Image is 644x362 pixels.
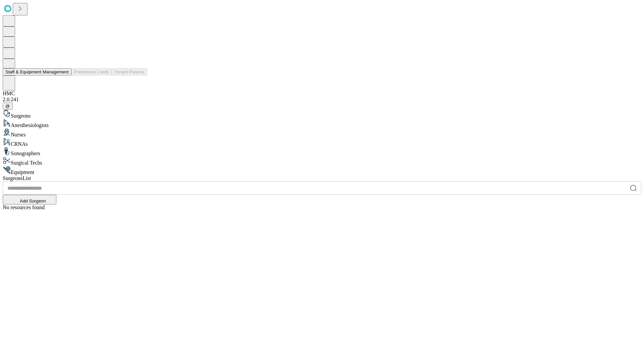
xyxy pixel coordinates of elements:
[5,104,10,109] span: @
[3,128,641,138] div: Nurses
[20,198,46,203] span: Add Surgeon
[3,103,13,110] button: @
[3,157,641,166] div: Surgical Techs
[71,68,112,75] button: Preference Cards
[112,68,147,75] button: Tenant Params
[3,68,71,75] button: Staff & Equipment Management
[3,166,641,175] div: Equipment
[3,195,56,204] button: Add Surgeon
[3,147,641,157] div: Sonographers
[3,175,641,181] div: Surgeons List
[3,90,641,97] div: HMC
[3,138,641,147] div: CRNAs
[3,97,641,103] div: 2.0.241
[3,119,641,128] div: Anesthesiologists
[3,204,641,210] div: No resources found
[3,110,641,119] div: Surgeons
